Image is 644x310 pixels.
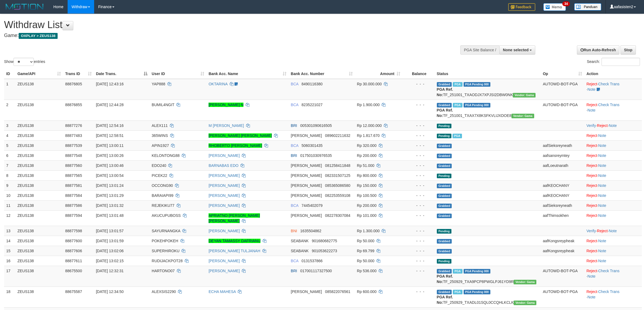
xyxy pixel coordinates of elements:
a: Note [598,183,606,188]
a: Note [598,143,606,148]
td: 2 [4,100,15,120]
span: 88876805 [65,82,82,86]
td: ZEUS138 [15,79,63,100]
span: AKUCUPUBOSS [152,213,181,218]
span: [DATE] 13:02:15 [96,259,124,263]
span: Copy 5060301435 to clipboard [302,143,323,148]
span: APIN1927 [152,143,169,148]
div: - - - [405,258,432,264]
td: 16 [4,256,15,266]
span: Pending [437,259,451,264]
div: - - - [405,173,432,178]
span: Rp 69.799 [357,249,375,253]
h1: Withdraw List [4,19,424,30]
span: PGA Pending [464,82,491,87]
span: ALEX111 [152,123,168,128]
div: - - - [405,238,432,244]
span: Grabbed [437,239,452,244]
td: ZEUS138 [15,170,63,180]
td: · · [584,266,642,287]
th: Action [584,69,642,79]
a: Reject [586,183,597,188]
td: · [584,180,642,190]
td: AUTOWD-BOT-PGA [541,79,584,100]
td: ZEUS138 [15,100,63,120]
a: Reject [586,193,597,198]
a: Verify [586,123,596,128]
span: 34 [562,1,570,6]
a: ECHA MAHESA [209,289,236,294]
td: · [584,140,642,150]
th: User ID: activate to sort column ascending [150,69,206,79]
span: [DATE] 12:32:31 [96,269,124,273]
a: Reject [586,239,597,243]
span: Marked by aafmaleo [453,82,462,87]
div: - - - [405,213,432,218]
span: KELONTONG88 [152,153,180,158]
a: Reject [586,269,597,273]
img: Feedback.jpg [508,3,535,11]
div: - - - [405,133,432,138]
b: PGA Ref. No: [437,87,453,97]
div: - - - [405,228,432,234]
td: 12 [4,210,15,226]
th: Bank Acc. Name: activate to sort column ascending [206,69,289,79]
span: Rp 200.000 [357,203,377,208]
td: ZEUS138 [15,226,63,236]
span: Copy 089602211632 to clipboard [325,133,350,138]
th: Trans ID: activate to sort column ascending [63,69,94,79]
span: Rp 30.000.000 [357,82,382,86]
label: Search: [587,58,640,66]
span: Copy 082253559108 to clipboard [325,193,350,198]
a: Note [609,123,617,128]
span: Rp 1.817.670 [357,133,380,138]
a: [PERSON_NAME] [209,173,240,178]
span: Grabbed [437,194,452,198]
td: ZEUS138 [15,140,63,150]
a: Note [598,259,606,263]
td: · · [584,120,642,130]
div: PGA Site Balance / [460,45,499,55]
a: Note [598,173,606,178]
span: [DATE] 13:01:24 [96,183,124,188]
td: ZEUS138 [15,150,63,160]
td: AUTOWD-BOT-PGA [541,266,584,287]
span: Copy 005301090616505 to clipboard [300,123,332,128]
span: 88675500 [65,269,82,273]
td: aafLoeutnarath [541,160,584,170]
a: Note [598,193,606,198]
td: · [584,170,642,180]
span: Copy 082278307084 to clipboard [325,213,350,218]
span: [DATE] 13:00:26 [96,153,124,158]
td: AUTOWD-BOT-PGA [541,100,584,120]
span: Grabbed [437,204,452,208]
span: Copy 082331507125 to clipboard [325,173,350,178]
b: PGA Ref. No: [437,108,453,118]
span: Grabbed [437,144,452,148]
span: Copy 901053622273 to clipboard [312,249,337,253]
div: - - - [405,193,432,198]
a: Reject [586,163,597,168]
td: · · [584,79,642,100]
span: [DATE] 12:58:51 [96,133,124,138]
td: ZEUS138 [15,246,63,256]
a: Check Trans [598,103,620,107]
span: Copy 017001117327500 to clipboard [300,269,332,273]
td: TF_251001_TXAODJX7XPJSI2DBW0NK [435,79,541,100]
td: · [584,256,642,266]
td: 10 [4,190,15,200]
span: Copy 081258411848 to clipboard [325,163,350,168]
div: - - - [405,123,432,128]
span: 88877276 [65,123,82,128]
span: Grabbed [437,249,452,254]
a: [PERSON_NAME] [209,229,240,233]
span: YAP888 [152,82,165,86]
h4: Game: [4,33,424,38]
span: SEABANK [291,249,309,253]
div: - - - [405,143,432,148]
span: 88877539 [65,143,82,148]
span: [DATE] 13:00:54 [96,173,124,178]
span: Grabbed [437,154,452,158]
span: 88877600 [65,239,82,243]
td: 7 [4,160,15,170]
